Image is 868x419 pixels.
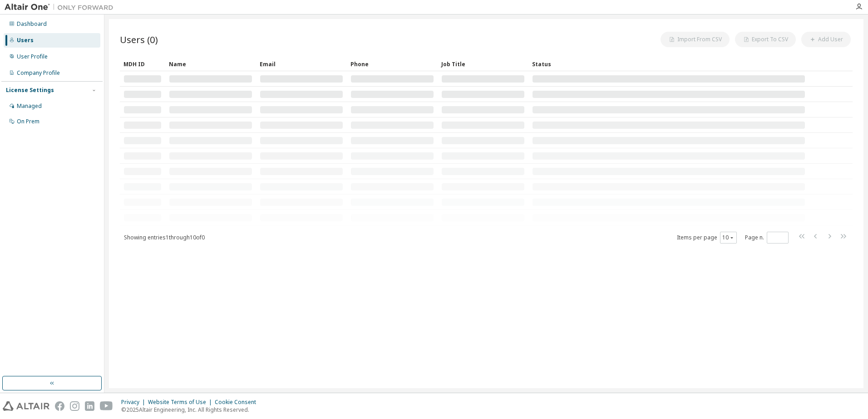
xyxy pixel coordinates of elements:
p: © 2025 Altair Engineering, Inc. All Rights Reserved. [121,406,261,414]
div: Status [532,57,805,71]
div: Cookie Consent [215,399,261,406]
div: Name [169,57,252,71]
div: On Prem [17,118,39,125]
button: Import From CSV [661,32,730,47]
div: Managed [17,102,42,110]
button: Export To CSV [735,32,796,47]
span: Users (0) [120,33,158,46]
div: Email [260,57,343,71]
div: Website Terms of Use [148,399,215,406]
div: License Settings [6,87,54,94]
div: Company Profile [17,69,60,77]
img: instagram.svg [70,401,79,411]
span: Showing entries 1 through 10 of 0 [124,234,205,241]
button: 10 [722,234,735,241]
span: Items per page [677,232,737,244]
img: linkedin.svg [85,401,94,411]
img: facebook.svg [55,401,64,411]
div: MDH ID [123,57,162,71]
img: altair_logo.svg [3,401,49,411]
button: Add User [801,32,851,47]
img: youtube.svg [100,401,113,411]
img: Altair One [5,3,118,12]
div: Privacy [121,399,148,406]
div: Users [17,37,34,44]
span: Page n. [745,232,789,244]
div: Phone [350,57,434,71]
div: Job Title [441,57,525,71]
div: User Profile [17,53,48,60]
div: Dashboard [17,20,47,28]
